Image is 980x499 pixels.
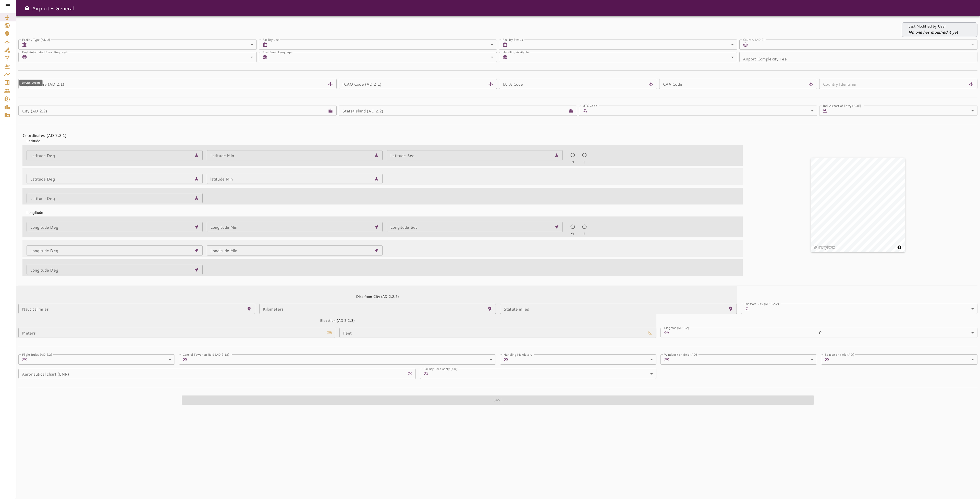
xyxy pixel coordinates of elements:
[571,232,574,236] span: W
[830,106,977,116] div: ​
[262,37,279,42] label: Facility Use
[22,3,32,13] button: Open drawer
[664,352,697,356] label: Windsock on field (AD)
[19,80,43,86] div: Service Orders
[22,206,743,215] div: Longitude
[908,24,958,29] p: Last Modified by User
[356,294,399,300] h6: Dist from City (AD 2.2.2)
[744,301,779,306] label: Dir from City (AD 2.2.2)
[583,160,585,164] span: S
[182,352,229,356] label: Control Tower on field (AD 2.18)
[571,160,574,164] span: N
[22,352,52,356] label: Flight Rules (AD 2.2)
[583,232,585,236] span: E
[671,328,977,338] div: 0
[813,245,835,250] a: Mapbox logo
[320,318,355,324] h6: Elevation (AD 2.2.3)
[22,37,50,42] label: Facility Type (AD 2)
[583,103,597,108] label: UTC Code
[262,50,292,54] label: Fuel Email Language
[908,29,958,35] p: No one has modified it yet
[664,325,689,330] label: Mag Var (AD 2.2)
[825,352,854,356] label: Beacon on field (AD)
[423,366,457,371] label: Facility Fees apply (AD)
[896,244,902,250] button: Toggle attribution
[823,103,861,108] label: Intl. Airport of Entry (AOE)
[743,37,765,42] label: Country (AD 2)
[503,50,529,54] label: Handling Available
[22,132,739,138] h4: Coordinates (AD 2.2.1)
[22,134,743,144] div: Latitude
[22,50,67,54] label: Fuel Automated Email Required
[32,4,74,12] h6: Airport - General
[811,158,905,252] canvas: Map
[503,37,523,42] label: Facility Status
[504,352,532,356] label: Handling Mandatory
